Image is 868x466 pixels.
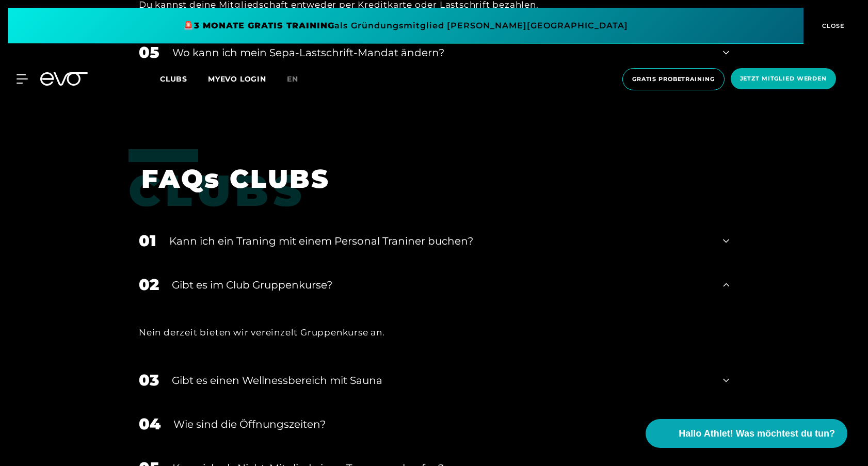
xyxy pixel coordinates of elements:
[139,412,160,436] div: 04
[141,162,714,196] h1: FAQs CLUBS
[139,368,159,392] div: 03
[646,419,847,448] button: Hallo Athlet! Was möchtest du tun?
[139,273,159,296] div: 02
[728,68,839,90] a: Jetzt Mitglied werden
[173,416,710,432] div: Wie sind die Öffnungszeiten?
[160,74,187,84] span: Clubs
[679,427,835,441] span: Hallo Athlet! Was möchtest du tun?
[172,373,710,388] div: Gibt es einen Wellnessbereich mit Sauna
[819,21,845,30] span: CLOSE
[169,233,710,249] div: Kann ich ein Traning mit einem Personal Traniner buchen?
[287,74,298,84] span: en
[160,74,208,84] a: Clubs
[803,8,860,44] button: CLOSE
[619,68,728,90] a: Gratis Probetraining
[740,74,827,83] span: Jetzt Mitglied werden
[208,74,266,84] a: MYEVO LOGIN
[632,75,715,84] span: Gratis Probetraining
[139,229,156,252] div: 01
[139,324,729,341] div: Nein derzeit bieten wir vereinzelt Gruppenkurse an.
[172,277,710,293] div: Gibt es im Club Gruppenkurse?
[287,73,311,85] a: en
